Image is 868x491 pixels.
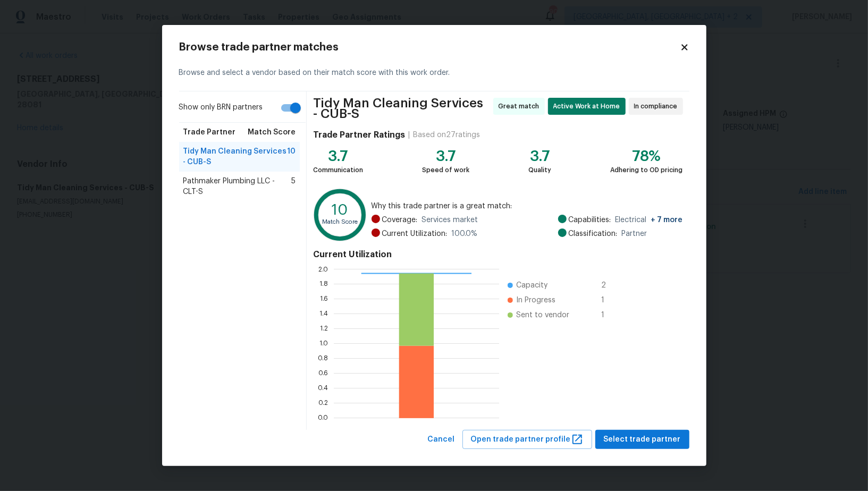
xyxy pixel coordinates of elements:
[320,340,328,346] text: 1.0
[287,146,296,167] span: 10
[405,130,413,140] div: |
[183,127,236,138] span: Trade Partner
[622,228,647,239] span: Partner
[318,414,328,421] text: 0.0
[321,295,328,302] text: 1.6
[595,430,689,450] button: Select trade partner
[611,151,683,162] div: 78%
[319,400,328,406] text: 0.2
[616,215,683,225] span: Electrical
[179,55,689,91] div: Browse and select a vendor based on their match score with this work order.
[651,216,683,224] span: + 7 more
[313,249,682,260] h4: Current Utilization
[428,433,455,446] span: Cancel
[318,355,328,361] text: 0.8
[321,325,328,332] text: 1.2
[569,228,618,239] span: Classification:
[313,151,363,162] div: 3.7
[499,101,544,112] span: Great match
[422,151,469,162] div: 3.7
[313,130,405,140] h4: Trade Partner Ratings
[601,310,618,320] span: 1
[611,165,683,175] div: Adhering to OD pricing
[462,430,592,450] button: Open trade partner profile
[372,201,683,211] span: Why this trade partner is a great match:
[516,310,569,320] span: Sent to vendor
[471,433,584,446] span: Open trade partner profile
[422,165,469,175] div: Speed of work
[382,228,448,239] span: Current Utilization:
[634,101,682,112] span: In compliance
[601,280,618,291] span: 2
[323,219,358,225] text: Match Score
[569,215,611,225] span: Capabilities:
[319,266,328,272] text: 2.0
[319,370,328,376] text: 0.6
[452,228,478,239] span: 100.0 %
[422,215,478,225] span: Services market
[183,146,288,167] span: Tidy Man Cleaning Services - CUB-S
[179,102,263,113] span: Show only BRN partners
[313,165,363,175] div: Communication
[553,101,625,112] span: Active Work at Home
[320,310,328,317] text: 1.4
[313,98,490,119] span: Tidy Man Cleaning Services - CUB-S
[601,295,618,306] span: 1
[179,42,680,53] h2: Browse trade partner matches
[382,215,418,225] span: Coverage:
[516,295,555,306] span: In Progress
[528,165,551,175] div: Quality
[413,130,480,140] div: Based on 27 ratings
[516,280,547,291] span: Capacity
[318,385,328,391] text: 0.4
[291,176,296,197] span: 5
[248,127,296,138] span: Match Score
[424,430,459,450] button: Cancel
[528,151,551,162] div: 3.7
[604,433,681,446] span: Select trade partner
[183,176,292,197] span: Pathmaker Plumbing LLC - CLT-S
[320,281,328,287] text: 1.8
[332,202,349,217] text: 10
